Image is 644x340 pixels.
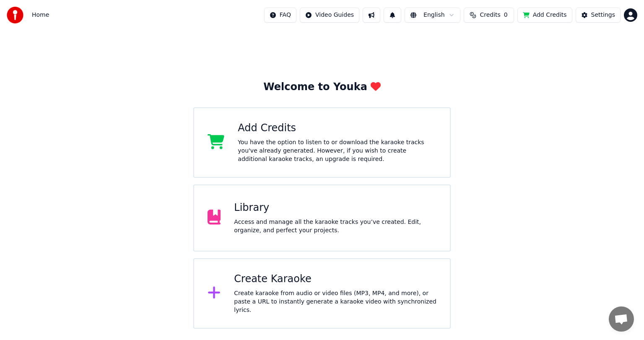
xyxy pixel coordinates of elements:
[504,11,508,19] span: 0
[32,11,49,19] span: Home
[517,8,572,23] button: Add Credits
[234,218,436,235] div: Access and manage all the karaoke tracks you’ve created. Edit, organize, and perfect your projects.
[32,11,49,19] nav: breadcrumb
[480,11,500,19] span: Credits
[238,122,436,135] div: Add Credits
[300,8,359,23] button: Video Guides
[238,138,436,164] div: You have the option to listen to or download the karaoke tracks you've already generated. However...
[234,201,436,215] div: Library
[264,8,296,23] button: FAQ
[591,11,615,19] div: Settings
[7,7,23,23] img: youka
[576,8,621,23] button: Settings
[464,8,514,23] button: Credits0
[609,306,634,332] div: Open chat
[263,80,381,94] div: Welcome to Youka
[234,273,436,286] div: Create Karaoke
[234,289,436,314] div: Create karaoke from audio or video files (MP3, MP4, and more), or paste a URL to instantly genera...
